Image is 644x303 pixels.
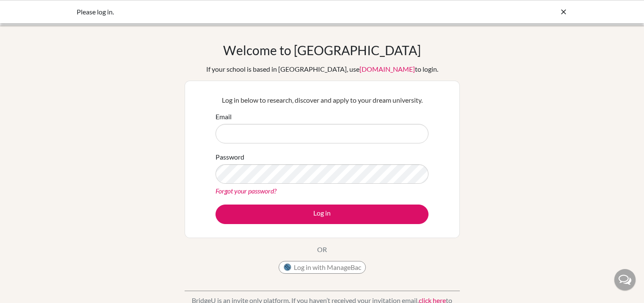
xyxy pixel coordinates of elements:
[216,112,232,122] label: Email
[216,187,276,195] a: Forgot your password?
[216,95,428,105] p: Log in below to research, discover and apply to your dream university.
[216,152,244,162] label: Password
[223,42,421,58] h1: Welcome to [GEOGRAPHIC_DATA]
[216,205,428,224] button: Log in
[77,7,441,17] div: Please log in.
[359,65,415,73] a: [DOMAIN_NAME]
[317,244,327,255] p: OR
[279,261,366,274] button: Log in with ManageBac
[206,64,438,74] div: If your school is based in [GEOGRAPHIC_DATA], use to login.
